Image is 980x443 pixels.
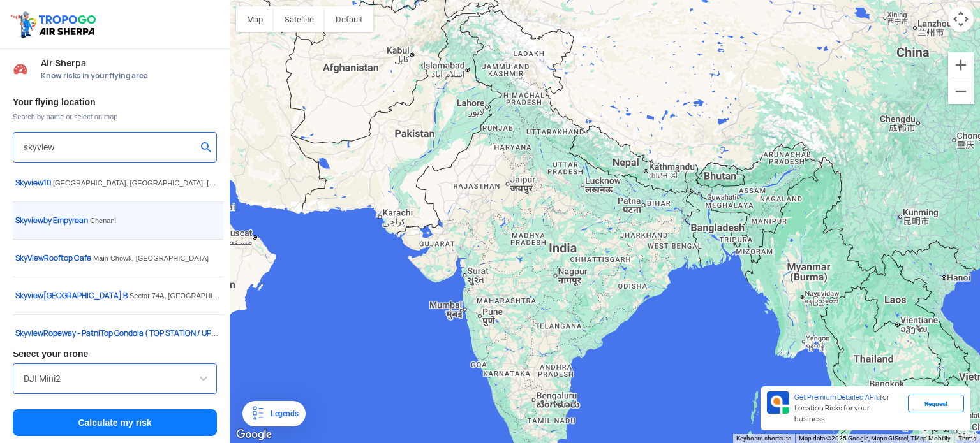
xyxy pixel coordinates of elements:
[15,253,93,263] span: Rooftop Cafe
[15,291,130,301] span: [GEOGRAPHIC_DATA] B
[274,6,325,32] button: Show satellite imagery
[265,406,298,421] div: Legends
[236,6,274,32] button: Show street map
[948,78,974,104] button: Zoom out
[13,98,217,106] h3: Your flying location
[41,71,217,81] span: Know risks in your flying area
[15,215,43,226] span: Skyview
[958,435,976,442] a: Terms
[948,6,974,32] button: Map camera controls
[130,292,318,300] span: Sector 74A, [GEOGRAPHIC_DATA], [GEOGRAPHIC_DATA]
[15,178,53,188] span: 10
[15,291,43,301] span: Skyview
[794,393,880,402] span: Get Premium Detailed APIs
[10,10,100,39] img: ic_tgdronemaps.svg
[13,61,28,76] img: Risk Scores
[736,434,791,443] button: Keyboard shortcuts
[90,217,116,224] span: Chenani
[41,58,217,68] span: Air Sherpa
[15,328,269,338] span: Ropeway - PatniTop Gondola ( TOP STATION / UPPER TERMINAL )
[53,179,280,187] span: [GEOGRAPHIC_DATA], [GEOGRAPHIC_DATA], [GEOGRAPHIC_DATA]
[233,426,275,443] img: Google
[93,254,209,262] span: Main Chowk, [GEOGRAPHIC_DATA]
[24,371,206,386] input: Search by name or Brand
[789,391,908,425] div: for Location Risks for your business.
[908,395,964,412] div: Request
[250,406,265,421] img: Legends
[948,52,974,78] button: Zoom in
[767,391,789,414] img: Premium APIs
[233,426,275,443] a: Open this area in Google Maps (opens a new window)
[15,178,43,188] span: Skyview
[799,435,951,442] span: Map data ©2025 Google, Mapa GISrael, TMap Mobility
[24,140,197,155] input: Search your flying location
[15,215,90,226] span: by Empyrean
[13,409,217,436] button: Calculate my risk
[13,112,217,122] span: Search by name or select on map
[15,328,43,338] span: Skyview
[13,349,217,358] h3: Select your drone
[15,253,44,263] span: SkyView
